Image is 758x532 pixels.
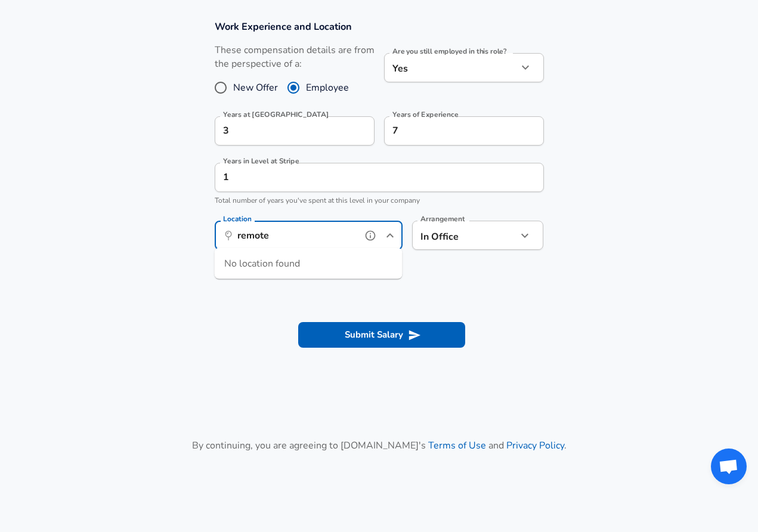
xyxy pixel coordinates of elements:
[361,227,379,245] button: help
[412,221,500,250] div: In Office
[382,227,398,244] button: Close
[298,322,465,347] button: Submit Salary
[223,215,251,222] label: Location
[215,44,375,71] label: These compensation details are from the perspective of a:
[506,439,564,452] a: Privacy Policy
[215,20,544,33] h3: Work Experience and Location
[711,449,747,484] div: Open chat
[384,53,518,82] div: Yes
[215,163,518,192] input: 1
[215,248,403,279] div: No location found
[392,48,506,55] label: Are you still employed in this role?
[384,116,518,146] input: 7
[306,81,349,95] span: Employee
[392,111,458,118] label: Years of Experience
[223,111,329,118] label: Years at [GEOGRAPHIC_DATA]
[233,81,278,95] span: New Offer
[223,157,299,165] label: Years in Level at Stripe
[428,439,486,452] a: Terms of Use
[420,215,465,222] label: Arrangement
[215,196,420,205] span: Total number of years you've spent at this level in your company
[215,116,348,146] input: 0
